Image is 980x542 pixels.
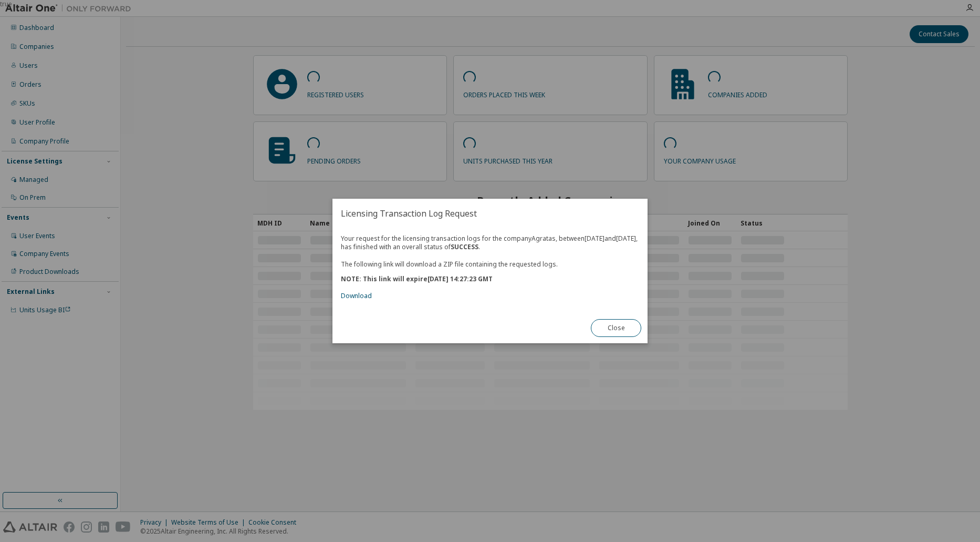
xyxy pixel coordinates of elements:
[341,274,493,283] b: NOTE: This link will expire [DATE] 14:27:23 GMT
[451,242,478,251] b: SUCCESS
[332,199,648,228] h2: Licensing Transaction Log Request
[341,234,639,300] div: Your request for the licensing transaction logs for the company Agratas , between [DATE] and [DAT...
[341,291,372,300] a: Download
[341,260,639,269] p: The following link will download a ZIP file containing the requested logs.
[591,319,641,337] button: Close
